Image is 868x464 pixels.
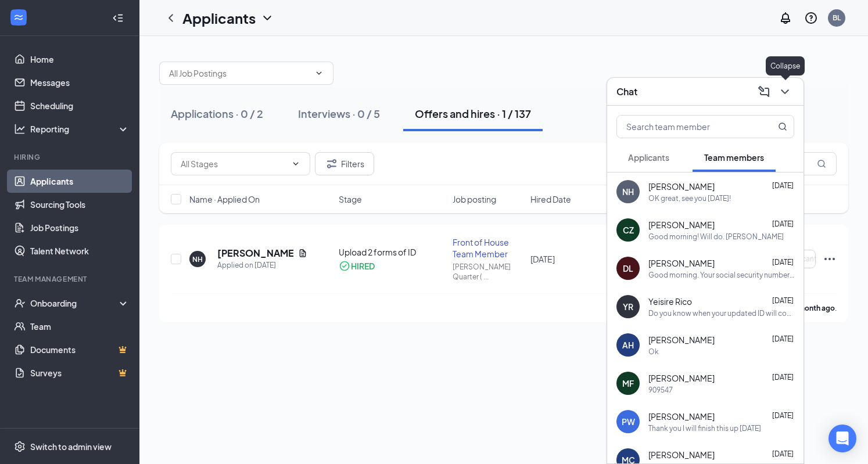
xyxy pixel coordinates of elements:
[30,297,120,309] div: Onboarding
[30,338,130,361] a: DocumentsCrown
[616,85,637,98] h3: Chat
[622,416,635,427] div: PW
[772,334,794,343] span: [DATE]
[530,193,571,205] span: Hired Date
[779,11,792,25] svg: Notifications
[112,12,124,24] svg: Collapse
[757,85,771,99] svg: ComposeMessage
[14,123,26,135] svg: Analysis
[30,71,130,94] a: Messages
[648,257,715,269] span: [PERSON_NAME]
[648,296,692,307] span: Yeisire Rico
[748,250,816,268] button: Waiting on Applicant
[339,260,350,272] svg: CheckmarkCircle
[772,411,794,420] span: [DATE]
[217,247,293,260] h5: [PERSON_NAME]
[30,315,130,338] a: Team
[530,254,555,264] span: [DATE]
[189,193,260,205] span: Name · Applied On
[772,296,794,305] span: [DATE]
[13,12,24,23] svg: WorkstreamLogo
[648,308,794,318] div: Do you know when your updated ID will come in? Are you able to get a temporary ID?
[793,304,835,312] b: a month ago
[415,106,531,121] div: Offers and hires · 1 / 137
[648,423,761,433] div: Thank you I will finish this up [DATE]
[192,254,203,264] div: NH
[339,246,446,258] div: Upload 2 forms of ID
[628,152,669,163] span: Applicants
[804,11,818,25] svg: QuestionInfo
[772,181,794,190] span: [DATE]
[30,94,130,117] a: Scheduling
[298,106,380,121] div: Interviews · 0 / 5
[14,274,127,284] div: Team Management
[828,425,856,452] div: Open Intercom Messenger
[617,116,755,138] input: Search team member
[30,239,130,262] a: Talent Network
[182,8,256,28] h1: Applicants
[169,67,310,80] input: All Job Postings
[766,56,805,75] div: Collapse
[30,170,130,193] a: Applicants
[314,69,324,78] svg: ChevronDown
[648,270,794,280] div: Good morning. Your social security number did not match the one that we had on file for you. We c...
[623,224,634,236] div: CZ
[772,373,794,382] span: [DATE]
[453,262,524,282] div: [PERSON_NAME] Quarter ( ...
[648,334,715,346] span: [PERSON_NAME]
[30,216,130,239] a: Job Postings
[164,11,178,25] svg: ChevronLeft
[30,361,130,384] a: SurveysCrown
[217,260,307,271] div: Applied on [DATE]
[648,219,715,231] span: [PERSON_NAME]
[453,236,524,260] div: Front of House Team Member
[30,193,130,216] a: Sourcing Tools
[823,252,837,266] svg: Ellipses
[778,122,787,131] svg: MagnifyingGlass
[648,347,659,357] div: Ok
[772,258,794,267] span: [DATE]
[171,106,263,121] div: Applications · 0 / 2
[298,249,307,258] svg: Document
[648,385,673,395] div: 909547
[30,48,130,71] a: Home
[315,152,374,175] button: Filter Filters
[14,297,26,309] svg: UserCheck
[648,449,715,461] span: [PERSON_NAME]
[648,193,731,203] div: OK great, see you [DATE]!
[648,372,715,384] span: [PERSON_NAME]
[772,449,794,458] span: [DATE]
[622,186,634,197] div: NH
[622,339,634,351] div: AH
[817,159,826,168] svg: MagnifyingGlass
[339,193,362,205] span: Stage
[772,220,794,228] span: [DATE]
[181,157,286,170] input: All Stages
[648,411,715,422] span: [PERSON_NAME]
[453,193,496,205] span: Job posting
[833,13,841,23] div: BL
[755,82,773,101] button: ComposeMessage
[776,82,794,101] button: ChevronDown
[325,157,339,171] svg: Filter
[648,181,715,192] span: [PERSON_NAME]
[622,377,634,389] div: MF
[778,85,792,99] svg: ChevronDown
[14,152,127,162] div: Hiring
[648,232,784,242] div: Good morning! Will do. [PERSON_NAME]
[704,152,764,163] span: Team members
[291,159,300,168] svg: ChevronDown
[351,260,375,272] div: HIRED
[30,123,130,135] div: Reporting
[30,441,112,452] div: Switch to admin view
[623,262,633,274] div: DL
[623,301,633,312] div: YR
[14,441,26,452] svg: Settings
[260,11,274,25] svg: ChevronDown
